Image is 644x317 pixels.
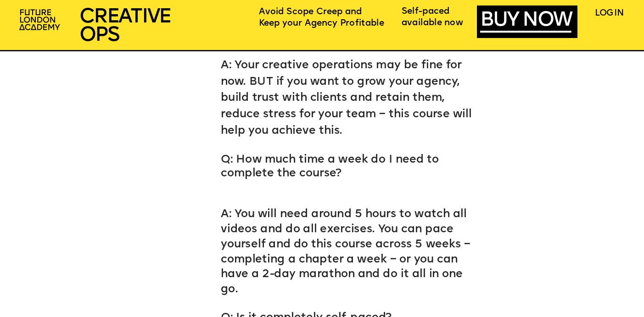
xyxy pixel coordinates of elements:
[480,11,571,33] a: BUY NOW
[259,19,384,28] span: Keep your Agency Profitable
[221,60,475,137] span: A: Your creative operations may be fine for now. BUT if you want to grow your agency, build trust...
[79,7,171,46] span: CREATIVE OPS
[259,7,362,17] span: Avoid Scope Creep and
[16,5,65,35] img: upload-2f72e7a8-3806-41e8-b55b-d754ac055a4a.png
[221,209,470,295] span: A: You will need around 5 hours to watch all videos and do all exercises. You can pace yourself a...
[221,154,442,180] span: Q: How much time a week do I need to complete the course?
[402,18,463,28] span: available now
[402,7,449,16] span: Self-paced
[595,9,623,18] a: LOG IN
